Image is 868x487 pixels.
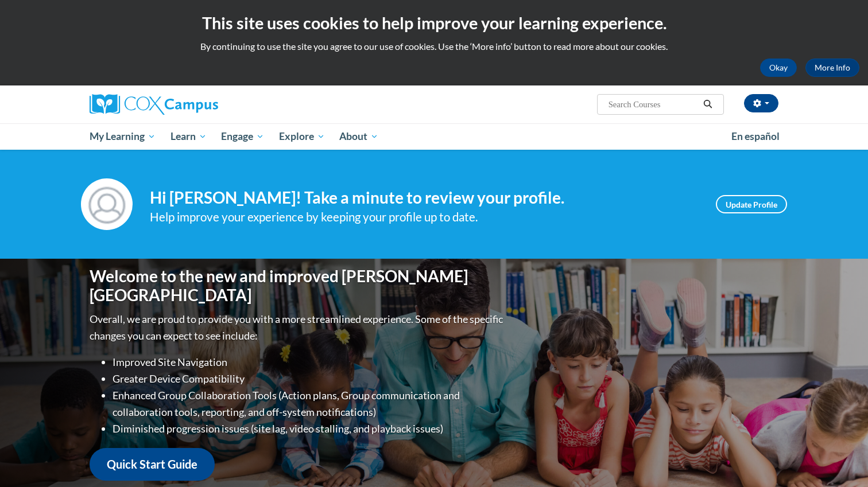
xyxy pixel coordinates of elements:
iframe: Button to launch messaging window [822,441,859,478]
a: My Learning [82,123,163,150]
span: My Learning [90,130,156,143]
button: Search [699,98,716,111]
span: Learn [170,130,207,143]
h1: Welcome to the new and improved [PERSON_NAME][GEOGRAPHIC_DATA] [90,267,506,305]
p: By continuing to use the site you agree to our use of cookies. Use the ‘More info’ button to read... [9,40,859,53]
input: Search Courses [607,98,699,111]
span: Engage [221,130,264,143]
li: Diminished progression issues (site lag, video stalling, and playback issues) [113,420,506,437]
img: Cox Campus [90,94,218,115]
span: En español [731,130,780,142]
div: Help improve your experience by keeping your profile up to date. [150,208,699,227]
h4: Hi [PERSON_NAME]! Take a minute to review your profile. [150,188,699,208]
span: Explore [279,130,325,143]
h2: This site uses cookies to help improve your learning experience. [9,11,859,34]
li: Improved Site Navigation [113,354,506,371]
div: Main menu [72,123,796,150]
a: Explore [272,123,332,150]
img: Profile Image [81,178,133,230]
p: Overall, we are proud to provide you with a more streamlined experience. Some of the specific cha... [90,311,506,344]
button: Account Settings [744,94,778,112]
li: Enhanced Group Collaboration Tools (Action plans, Group communication and collaboration tools, re... [113,387,506,420]
a: Quick Start Guide [90,448,215,481]
li: Greater Device Compatibility [113,371,506,387]
a: About [332,123,386,150]
a: Update Profile [716,195,787,213]
a: Learn [163,123,214,150]
span: About [339,130,378,143]
button: Okay [760,59,797,77]
a: En español [724,124,787,149]
a: More Info [805,59,859,77]
a: Engage [214,123,272,150]
a: Cox Campus [90,94,308,115]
